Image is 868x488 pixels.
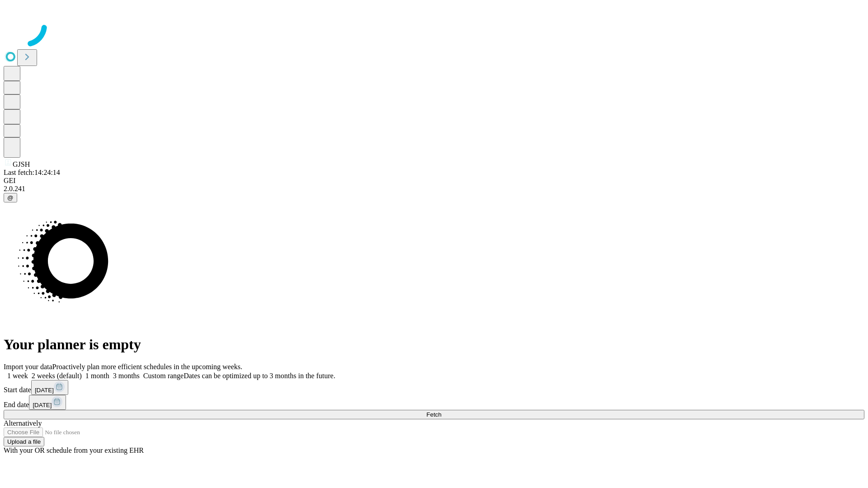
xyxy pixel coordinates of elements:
[4,395,864,410] div: End date
[4,363,52,371] span: Import your data
[4,193,17,202] button: @
[32,372,82,380] span: 2 weeks (default)
[184,372,335,380] span: Dates can be optimized up to 3 months in the future.
[143,372,184,380] span: Custom range
[31,380,68,395] button: [DATE]
[4,336,864,353] h1: Your planner is empty
[4,446,144,454] span: With your OR schedule from your existing EHR
[13,160,30,168] span: GJSH
[4,410,864,419] button: Fetch
[426,411,441,418] span: Fetch
[4,419,42,427] span: Alternatively
[85,372,109,380] span: 1 month
[33,402,52,408] span: [DATE]
[4,437,44,446] button: Upload a file
[52,363,242,371] span: Proactively plan more efficient schedules in the upcoming weeks.
[4,380,864,395] div: Start date
[7,372,28,380] span: 1 week
[113,372,140,380] span: 3 months
[4,185,864,193] div: 2.0.241
[4,177,864,185] div: GEI
[29,395,66,410] button: [DATE]
[35,387,54,394] span: [DATE]
[7,194,14,201] span: @
[4,169,60,176] span: Last fetch: 14:24:14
